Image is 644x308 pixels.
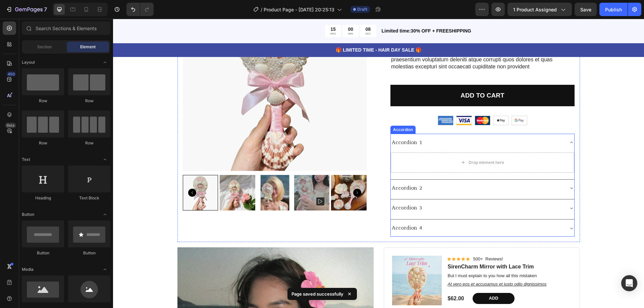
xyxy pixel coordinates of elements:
img: gempages_581661021412787048-c4574dfb-b1a6-402c-904e-7063da69b52e.svg [399,97,414,106]
div: Button [68,250,110,256]
button: 1 product assigned [507,3,572,16]
div: Open Intercom Messenger [621,275,637,291]
h1: SirenCharm Mirror with Lace Trim [334,244,459,252]
div: Publish [605,6,622,13]
img: gempages_581661021412787048-ab8bf47f-e3be-49de-ae79-3fe7c6c6a670.svg [380,97,395,106]
p: Page saved successfully [291,291,343,297]
button: 7 [3,3,50,16]
div: Accordion 4 [278,203,310,215]
p: 7 [44,5,47,13]
span: Text [22,157,30,163]
img: gempages_581661021412787048-46f51d15-8248-4836-8d8d-a4c6c385fc0b.svg [362,97,377,106]
span: Toggle open [100,209,110,220]
div: Row [22,140,64,146]
span: / [261,6,262,13]
span: Toggle open [100,154,110,165]
div: Drop element here [356,141,391,146]
span: Button [22,211,34,218]
img: gempages_581661021412787048-8114f39e-b586-485d-9b66-dc13ddbdd409.svg [325,97,340,106]
iframe: Design area [113,19,644,308]
div: $62.00 [334,276,352,284]
input: Search Sections & Elements [22,21,110,35]
p: At vero eos et accusamus et iusto odio dignissimos [335,263,458,268]
div: Accordion [279,108,301,114]
span: Section [37,44,52,50]
span: Product Page - [DATE] 20:25:13 [264,6,334,13]
div: Row [68,98,110,104]
p: 500+ Reviews! [360,238,390,243]
button: Save [575,3,597,16]
div: Add to cart [347,73,391,81]
button: Add to cart [277,66,462,88]
p: But I must explain to you how all this mistaken [335,254,458,260]
div: Row [22,98,64,104]
div: Undo/Redo [126,3,154,16]
div: 450 [6,71,16,77]
div: Accordion 3 [278,183,310,195]
span: 1 product assigned [513,6,557,13]
div: Beta [5,123,16,128]
p: At vero eos et accusamus et iusto odio dignissimos ducimus qui blanditiis praesentium voluptatum ... [278,30,461,51]
div: Accordion 1 [278,118,310,130]
div: Accordion 2 [278,164,310,175]
span: Layout [22,59,35,65]
span: Element [80,44,96,50]
span: Media [22,266,34,272]
span: Draft [357,6,367,12]
div: Heading [22,195,64,201]
span: Toggle open [100,57,110,68]
button: Carousel Next Arrow [240,170,248,178]
span: Toggle open [100,264,110,275]
div: Text Block [68,195,110,201]
div: Button [22,250,64,256]
div: Add [376,277,385,283]
img: gempages_581661021412787048-f3a49b6d-14fd-49fc-8d87-3e99ae355fed.svg [343,97,359,106]
span: Save [580,7,591,12]
div: Row [68,140,110,146]
button: Add [360,274,401,285]
button: Publish [599,3,628,16]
